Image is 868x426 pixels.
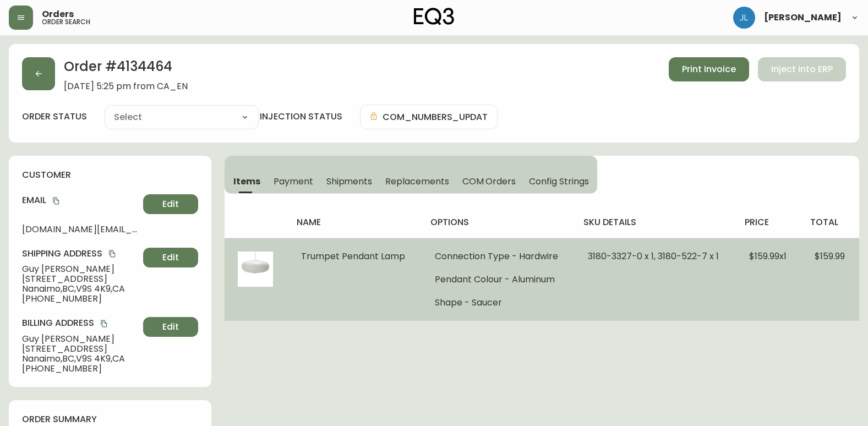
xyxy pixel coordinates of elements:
[326,176,373,187] span: Shipments
[22,264,139,274] span: Guy [PERSON_NAME]
[462,176,516,187] span: COM Orders
[22,344,139,354] span: [STREET_ADDRESS]
[22,334,139,344] span: Guy [PERSON_NAME]
[22,294,139,304] span: [PHONE_NUMBER]
[51,195,62,206] button: copy
[143,317,198,337] button: Edit
[745,216,793,228] h4: price
[22,364,139,374] span: [PHONE_NUMBER]
[435,252,561,261] li: Connection Type - Hardwire
[385,176,449,187] span: Replacements
[22,284,139,294] span: Nanaimo , BC , V9S 4K9 , CA
[143,248,198,267] button: Edit
[588,250,719,263] span: 3180-3327-0 x 1, 3180-522-7 x 1
[414,8,455,25] img: logo
[815,250,845,263] span: $159.99
[162,252,179,264] span: Edit
[64,57,188,81] h2: Order # 4134464
[733,7,755,29] img: 1c9c23e2a847dab86f8017579b61559c
[22,194,139,206] h4: Email
[583,216,727,228] h4: sku details
[274,176,313,187] span: Payment
[22,413,198,425] h4: order summary
[301,250,405,263] span: Trumpet Pendant Lamp
[22,317,139,329] h4: Billing Address
[435,275,561,285] li: Pendant Colour - Aluminum
[260,111,342,123] h4: injection status
[22,111,87,123] label: order status
[22,225,139,234] span: [DOMAIN_NAME][EMAIL_ADDRESS][PERSON_NAME][DOMAIN_NAME]
[435,298,561,308] li: Shape - Saucer
[430,216,566,228] h4: options
[143,194,198,214] button: Edit
[810,216,850,228] h4: total
[107,248,118,259] button: copy
[669,57,749,81] button: Print Invoice
[162,198,179,210] span: Edit
[22,248,139,260] h4: Shipping Address
[764,13,842,22] span: [PERSON_NAME]
[529,176,588,187] span: Config Strings
[64,81,188,91] span: [DATE] 5:25 pm from CA_EN
[99,318,110,329] button: copy
[238,252,273,287] img: 49fea0d2-254a-4ca8-bf1e-229d8095df32Optional[trumpet-saucer-pendant-lamp].jpg
[22,169,198,181] h4: customer
[22,354,139,364] span: Nanaimo , BC , V9S 4K9 , CA
[162,321,179,333] span: Edit
[22,274,139,284] span: [STREET_ADDRESS]
[749,250,787,263] span: $159.99 x 1
[42,10,74,19] span: Orders
[682,63,736,75] span: Print Invoice
[297,216,413,228] h4: name
[42,19,90,25] h5: order search
[233,176,260,187] span: Items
